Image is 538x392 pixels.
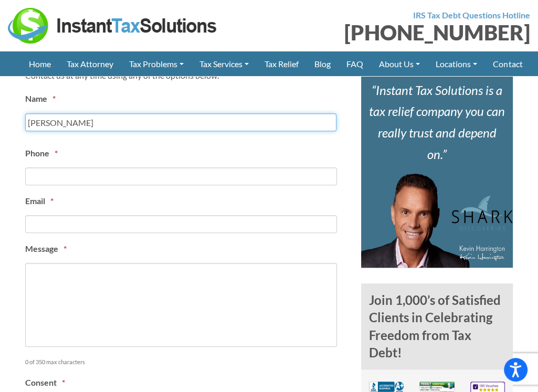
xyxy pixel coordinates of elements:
a: Locations [428,51,485,76]
div: [PHONE_NUMBER] [277,22,531,43]
label: Consent [25,377,65,388]
label: Name [25,93,56,104]
div: 0 of 350 max characters [25,349,312,367]
label: Phone [25,148,58,159]
strong: IRS Tax Debt Questions Hotline [413,10,530,20]
a: Blog [307,51,339,76]
label: Email [25,196,54,207]
h4: Join 1,000’s of Satisfied Clients in Celebrating Freedom from Tax Debt! [361,283,513,369]
a: Instant Tax Solutions Logo [8,19,218,29]
a: Tax Relief [257,51,307,76]
a: Contact [485,51,530,76]
a: Home [21,51,59,76]
label: Message [25,243,67,255]
a: Tax Problems [121,51,192,76]
a: Tax Services [192,51,257,76]
a: Tax Attorney [59,51,121,76]
img: Instant Tax Solutions Logo [8,8,218,44]
img: Kevin Harrington [361,173,513,268]
i: Instant Tax Solutions is a tax relief company you can really trust and depend on. [369,82,505,162]
a: About Us [371,51,428,76]
a: FAQ [339,51,371,76]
